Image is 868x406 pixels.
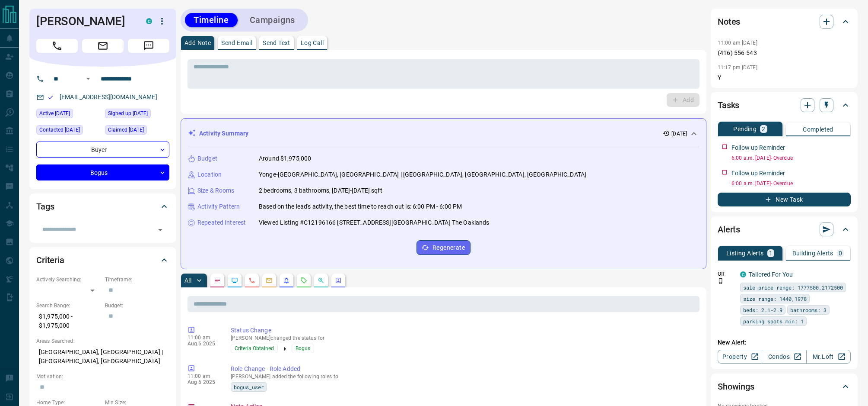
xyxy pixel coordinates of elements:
[718,270,735,278] p: Off
[335,277,342,284] svg: Agent Actions
[235,344,274,353] span: Criteria Obtained
[718,98,739,112] h2: Tasks
[718,193,851,206] button: New Task
[197,202,240,211] p: Activity Pattern
[197,186,235,195] p: Size & Rooms
[105,125,169,137] div: Sat Aug 02 2025
[185,13,238,27] button: Timeline
[108,126,144,134] span: Claimed [DATE]
[718,15,740,29] h2: Notes
[743,294,807,303] span: size range: 1440,1978
[731,180,851,187] p: 6:00 a.m. [DATE] - Overdue
[105,276,169,284] p: Timeframe:
[36,39,78,53] span: Call
[792,250,833,256] p: Building Alerts
[718,40,757,46] p: 11:00 am [DATE]
[718,278,724,284] svg: Push Notification Only
[803,126,833,132] p: Completed
[740,271,746,277] div: condos.ca
[241,13,304,27] button: Campaigns
[221,40,252,46] p: Send Email
[259,202,462,211] p: Based on the lead's activity, the best time to reach out is: 6:00 PM - 6:00 PM
[36,253,64,267] h2: Criteria
[36,164,169,180] div: Bogus
[731,154,851,162] p: 6:00 a.m. [DATE] - Overdue
[231,374,696,380] p: [PERSON_NAME] added the following roles to
[188,379,218,385] p: Aug 6 2025
[301,40,324,46] p: Log Call
[36,302,101,309] p: Search Range:
[296,344,310,353] span: Bogus
[36,276,101,284] p: Actively Searching:
[197,154,217,163] p: Budget
[188,341,218,347] p: Aug 6 2025
[762,350,806,364] a: Condos
[248,277,255,284] svg: Calls
[105,302,169,309] p: Budget:
[718,350,762,364] a: Property
[60,93,157,100] a: [EMAIL_ADDRESS][DOMAIN_NAME]
[762,126,765,132] p: 2
[259,170,586,179] p: Yonge-[GEOGRAPHIC_DATA], [GEOGRAPHIC_DATA] | [GEOGRAPHIC_DATA], [GEOGRAPHIC_DATA], [GEOGRAPHIC_DATA]
[83,74,93,84] button: Open
[214,277,221,284] svg: Notes
[417,240,471,255] button: Regenerate
[263,40,290,46] p: Send Text
[743,306,782,314] span: beds: 2.1-2.9
[231,335,696,341] p: [PERSON_NAME] changed the status for
[188,373,218,379] p: 11:00 am
[259,186,382,195] p: 2 bedrooms, 3 bathrooms, [DATE]-[DATE] sqft
[790,306,827,314] span: bathrooms: 3
[806,350,851,364] a: Mr.Loft
[718,338,851,347] p: New Alert:
[743,283,843,292] span: sale price range: 1777500,2172500
[184,40,211,46] p: Add Note
[718,73,851,82] p: Y
[36,250,169,271] div: Criteria
[199,129,248,138] p: Activity Summary
[184,277,191,284] p: All
[231,326,696,335] p: Status Change
[36,373,169,380] p: Motivation:
[283,277,290,284] svg: Listing Alerts
[733,126,757,132] p: Pending
[769,250,773,256] p: 1
[128,39,169,53] span: Message
[36,14,133,28] h1: [PERSON_NAME]
[671,130,687,138] p: [DATE]
[36,337,169,345] p: Areas Searched:
[39,109,70,118] span: Active [DATE]
[231,277,238,284] svg: Lead Browsing Activity
[108,109,148,118] span: Signed up [DATE]
[188,335,218,341] p: 11:00 am
[718,376,851,397] div: Showings
[300,277,307,284] svg: Requests
[36,142,169,158] div: Buyer
[39,126,80,134] span: Contacted [DATE]
[718,219,851,240] div: Alerts
[726,250,764,256] p: Listing Alerts
[318,277,324,284] svg: Opportunities
[188,126,699,142] div: Activity Summary[DATE]
[743,317,804,325] span: parking spots min: 1
[36,196,169,217] div: Tags
[839,250,842,256] p: 0
[36,125,101,137] div: Wed Aug 06 2025
[718,222,740,236] h2: Alerts
[36,309,101,333] p: $1,975,000 - $1,975,000
[82,39,124,53] span: Email
[718,95,851,116] div: Tasks
[231,364,696,374] p: Role Change - Role Added
[234,383,264,391] span: bogus_user
[36,109,101,121] div: Sat Aug 02 2025
[718,48,851,58] p: (416) 556-543
[154,224,166,236] button: Open
[731,143,785,152] p: Follow up Reminder
[146,18,152,24] div: condos.ca
[197,218,246,227] p: Repeated Interest
[718,11,851,32] div: Notes
[731,169,785,178] p: Follow up Reminder
[266,277,273,284] svg: Emails
[259,154,311,163] p: Around $1,975,000
[718,380,754,393] h2: Showings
